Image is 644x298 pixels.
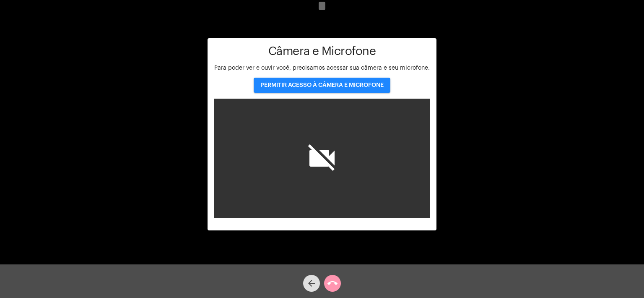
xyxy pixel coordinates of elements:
span: Para poder ver e ouvir você, precisamos acessar sua câmera e seu microfone. [214,65,430,71]
mat-icon: arrow_back [306,278,317,288]
button: PERMITIR ACESSO À CÂMERA E MICROFONE [254,78,390,93]
mat-icon: call_end [327,278,338,288]
i: videocam_off [305,141,339,175]
h1: Câmera e Microfone [214,45,430,58]
span: PERMITIR ACESSO À CÂMERA E MICROFONE [260,82,384,88]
